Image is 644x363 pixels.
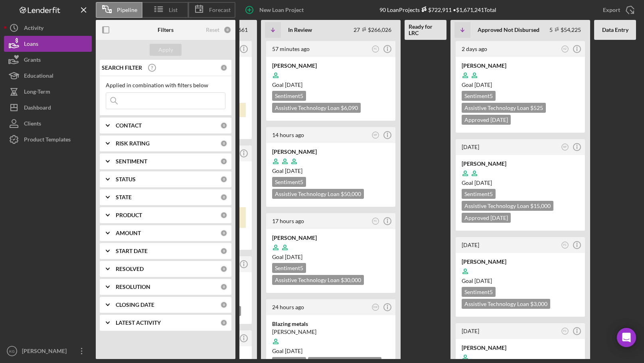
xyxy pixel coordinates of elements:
[454,236,586,318] a: [DATE]FC[PERSON_NAME]Goal [DATE]Sentiment5Assistive Technology Loan $3,000
[239,2,312,18] button: New Loan Project
[478,27,539,33] b: Approved Not Disbursed
[4,100,92,116] button: Dashboard
[116,284,150,290] b: RESOLUTION
[4,84,92,100] a: Long-Term
[354,26,391,33] div: 27 $266,026
[603,2,620,18] div: Export
[4,343,92,359] button: KG[PERSON_NAME]
[116,320,161,326] b: LATEST ACTIVITY
[462,258,579,266] div: [PERSON_NAME]
[116,176,136,182] b: STATUS
[220,212,227,219] div: 0
[116,122,142,129] b: CONTACT
[4,52,92,68] button: Grants
[220,176,227,183] div: 0
[379,6,496,13] div: 90 Loan Projects • $1,671,241 Total
[116,212,142,218] b: PRODUCT
[272,347,302,354] span: Goal
[116,248,148,254] b: START DATE
[595,2,640,18] button: Export
[272,304,304,310] time: 2025-10-09 17:02
[530,300,547,307] span: $3,000
[370,216,381,227] button: FC
[20,343,72,361] div: [PERSON_NAME]
[272,263,306,273] div: Sentiment 5
[272,177,306,187] div: Sentiment 5
[116,194,132,200] b: STATE
[370,302,381,313] button: EW
[462,189,496,199] div: Sentiment 5
[24,68,53,86] div: Educational
[560,326,571,337] button: FC
[272,45,310,52] time: 2025-10-10 16:08
[102,65,142,71] b: SEARCH FILTER
[272,131,304,138] time: 2025-10-10 03:02
[462,299,550,309] div: Assistive Technology Loan
[220,140,227,147] div: 0
[462,160,579,168] div: [PERSON_NAME]
[617,328,636,347] div: Open Intercom Messenger
[272,328,389,336] div: [PERSON_NAME]
[563,243,567,246] text: FC
[272,218,304,224] time: 2025-10-09 23:46
[462,143,479,150] time: 2025-10-02 04:23
[341,104,358,111] span: $6,090
[462,115,511,125] div: Approved [DATE]
[462,287,496,297] div: Sentiment 5
[285,347,302,354] time: 11/13/2025
[373,306,378,308] text: EW
[549,26,581,33] div: 5 $54,225
[288,27,312,33] b: In Review
[265,212,397,294] a: 17 hours agoFC[PERSON_NAME]Goal [DATE]Sentiment5Assistive Technology Loan $30,000
[24,116,41,133] div: Clients
[116,158,147,165] b: SENTIMENT
[272,275,364,285] div: Assistive Technology Loan
[272,81,302,88] span: Goal
[209,7,231,13] span: Forecast
[285,167,302,174] time: 10/22/2025
[462,241,479,248] time: 2025-09-25 18:57
[563,47,567,50] text: HZ
[150,44,182,56] button: Apply
[420,6,452,13] div: $722,911
[370,130,381,141] button: MF
[374,220,377,222] text: FC
[223,26,231,34] div: 0
[220,158,227,165] div: 0
[272,189,364,199] div: Assistive Technology Loan
[158,44,173,56] div: Apply
[220,319,227,326] div: 0
[116,266,144,272] b: RESOLVED
[220,265,227,273] div: 0
[9,349,15,353] text: KG
[220,64,227,71] div: 0
[462,103,546,113] div: Assistive Technology Loan $525
[341,277,361,283] span: $30,000
[24,100,51,118] div: Dashboard
[220,194,227,201] div: 0
[4,116,92,131] button: Clients
[370,44,381,55] button: FC
[4,131,92,147] a: Product Templates
[272,320,389,328] div: Blazing metals
[272,167,302,174] span: Goal
[116,230,141,236] b: AMOUNT
[462,62,579,70] div: [PERSON_NAME]
[285,81,302,88] time: 11/08/2025
[220,230,227,237] div: 0
[169,7,178,13] span: List
[24,84,50,102] div: Long-Term
[454,138,586,232] a: [DATE]MF[PERSON_NAME]Goal [DATE]Sentiment5Assistive Technology Loan $15,000Approved [DATE]
[4,20,92,36] button: Activity
[560,240,571,251] button: FC
[272,253,302,260] span: Goal
[272,62,389,70] div: [PERSON_NAME]
[220,247,227,255] div: 0
[116,140,150,147] b: RISK RATING
[474,179,492,186] time: 10/23/2025
[24,36,38,54] div: Loans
